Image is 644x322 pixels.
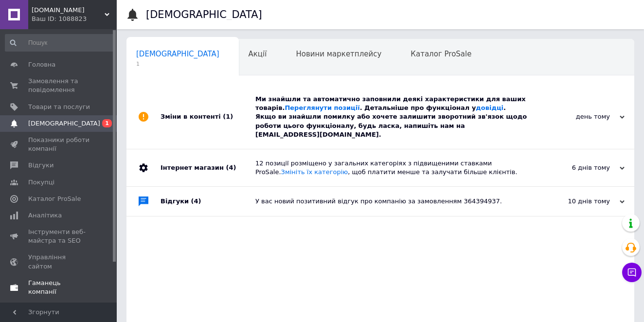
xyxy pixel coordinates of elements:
[285,104,359,111] a: Переглянути позиції
[28,228,90,245] span: Інструменти веб-майстра та SEO
[161,187,255,216] div: Відгуки
[28,119,100,128] span: [DEMOGRAPHIC_DATA]
[296,50,381,58] span: Новини маркетплейсу
[249,50,267,58] span: Акції
[136,60,219,68] span: 1
[223,113,233,120] span: (1)
[32,6,105,15] span: citytel.com.ua
[255,95,527,139] div: Ми знайшли та автоматично заповнили деякі характеристики для ваших товарів. . Детальніше про функ...
[411,50,471,58] span: Каталог ProSale
[28,161,54,170] span: Відгуки
[527,112,625,121] div: день тому
[527,197,625,206] div: 10 днів тому
[527,163,625,172] div: 6 днів тому
[28,279,90,296] span: Гаманець компанії
[28,178,54,187] span: Покупці
[32,15,117,23] div: Ваш ID: 1088823
[136,50,219,58] span: [DEMOGRAPHIC_DATA]
[146,9,262,20] h1: [DEMOGRAPHIC_DATA]
[28,211,62,220] span: Аналітика
[28,195,81,203] span: Каталог ProSale
[281,168,348,176] a: Змініть їх категорію
[28,77,90,94] span: Замовлення та повідомлення
[28,103,90,111] span: Товари та послуги
[476,104,503,111] a: довідці
[5,34,115,52] input: Пошук
[161,149,255,186] div: Інтернет магазин
[255,197,527,206] div: У вас новий позитивний відгук про компанію за замовленням 364394937.
[622,263,642,282] button: Чат з покупцем
[28,253,90,270] span: Управління сайтом
[226,164,236,171] span: (4)
[255,159,527,177] div: 12 позиції розміщено у загальних категоріях з підвищеними ставками ProSale. , щоб платити менше т...
[102,119,112,127] span: 1
[28,60,55,69] span: Головна
[161,85,255,149] div: Зміни в контенті
[191,197,201,205] span: (4)
[28,136,90,153] span: Показники роботи компанії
